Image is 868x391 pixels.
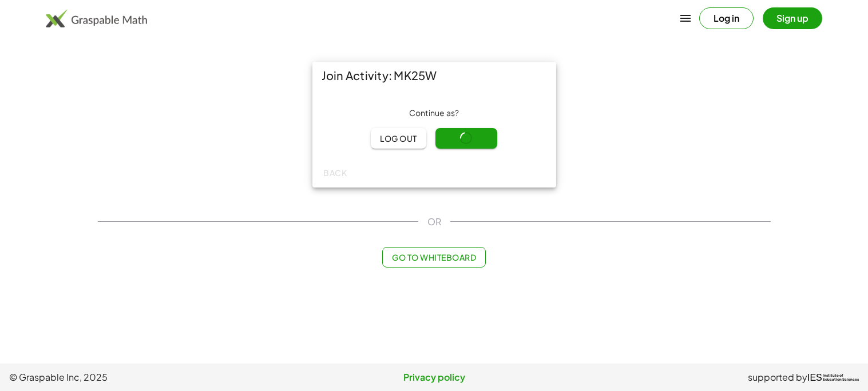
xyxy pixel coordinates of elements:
[807,372,822,383] span: IES
[382,247,486,268] button: Go to Whiteboard
[322,107,547,119] div: Continue as ?
[392,252,476,262] span: Go to Whiteboard
[763,7,822,29] button: Sign up
[823,374,859,382] span: Institute of Education Sciences
[380,133,417,143] span: Log out
[748,370,807,384] span: supported by
[371,128,426,149] button: Log out
[699,7,754,29] button: Log in
[312,62,556,89] div: Join Activity: MK25W
[427,215,441,229] span: OR
[9,370,292,384] span: © Graspable Inc, 2025
[807,370,859,384] a: IESInstitute ofEducation Sciences
[292,370,576,384] a: Privacy policy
